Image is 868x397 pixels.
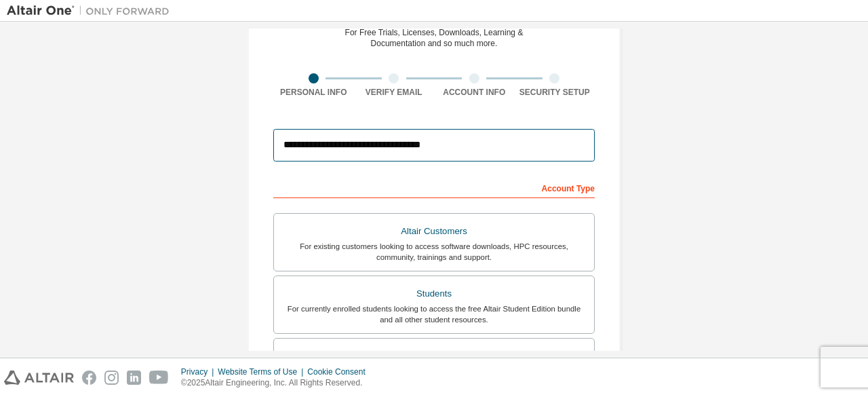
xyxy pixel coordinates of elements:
[282,222,586,241] div: Altair Customers
[4,371,74,385] img: altair_logo.svg
[434,87,515,98] div: Account Info
[282,241,586,263] div: For existing customers looking to access software downloads, HPC resources, community, trainings ...
[181,377,374,389] p: © 2025 Altair Engineering, Inc. All Rights Reserved.
[282,284,586,303] div: Students
[307,366,373,377] div: Cookie Consent
[515,87,595,98] div: Security Setup
[82,371,96,385] img: facebook.svg
[282,347,586,366] div: Faculty
[149,371,169,385] img: youtube.svg
[181,366,218,377] div: Privacy
[282,303,586,325] div: For currently enrolled students looking to access the free Altair Student Edition bundle and all ...
[273,176,595,198] div: Account Type
[127,371,141,385] img: linkedin.svg
[354,87,435,98] div: Verify Email
[7,4,176,18] img: Altair One
[104,371,119,385] img: instagram.svg
[273,87,354,98] div: Personal Info
[345,27,524,49] div: For Free Trials, Licenses, Downloads, Learning & Documentation and so much more.
[218,366,307,377] div: Website Terms of Use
